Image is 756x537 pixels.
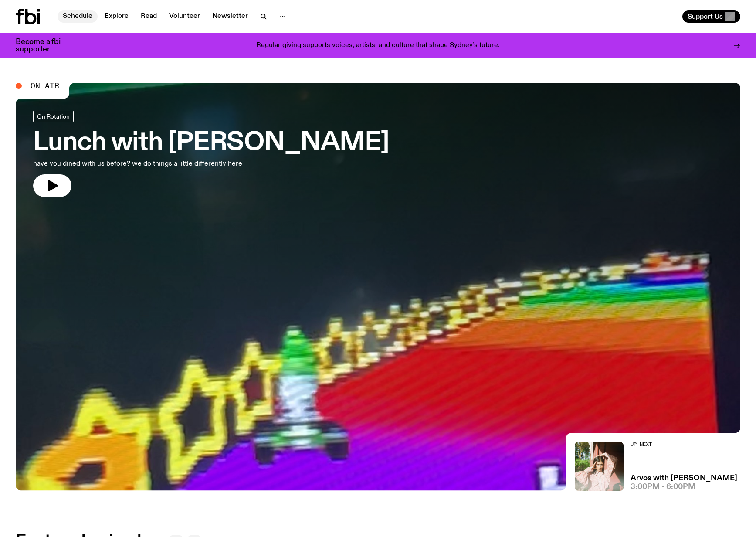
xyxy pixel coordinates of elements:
h3: Lunch with [PERSON_NAME] [33,131,389,155]
span: Support Us [688,13,723,20]
h3: Become a fbi supporter [16,38,71,53]
a: On Rotation [33,111,74,122]
h2: Up Next [631,442,737,447]
button: Support Us [682,10,740,23]
a: Volunteer [164,10,205,23]
img: Maleeka stands outside on a balcony. She is looking at the camera with a serious expression, and ... [575,442,624,491]
a: Explore [99,10,134,23]
span: On Rotation [37,113,70,119]
a: Schedule [58,10,98,23]
span: 3:00pm - 6:00pm [631,483,695,491]
a: Arvos with [PERSON_NAME] [631,475,737,482]
span: On Air [31,82,59,90]
a: Read [136,10,162,23]
p: have you dined with us before? we do things a little differently here [33,159,256,169]
p: Regular giving supports voices, artists, and culture that shape Sydney’s future. [256,42,500,50]
a: Newsletter [207,10,253,23]
a: Lunch with [PERSON_NAME]have you dined with us before? we do things a little differently here [33,111,389,197]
